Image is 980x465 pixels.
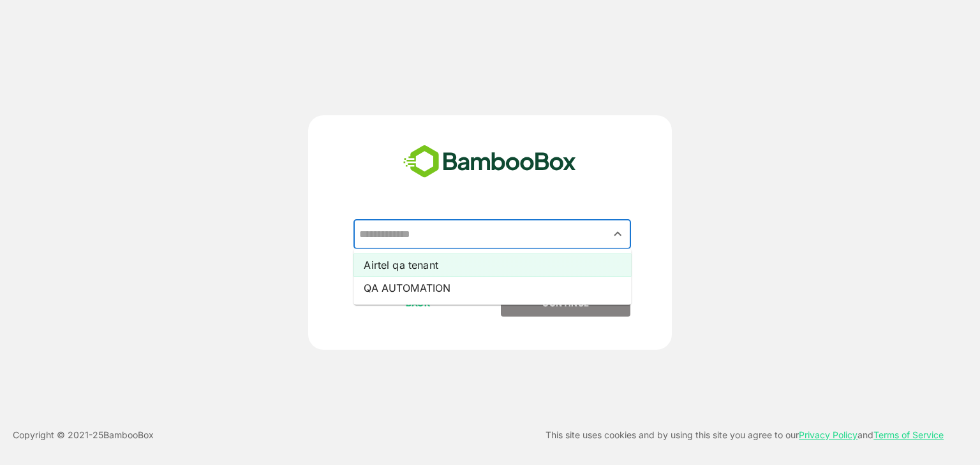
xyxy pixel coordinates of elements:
[396,141,583,183] img: bamboobox
[799,429,857,440] a: Privacy Policy
[873,429,944,440] a: Terms of Service
[546,427,944,443] p: This site uses cookies and by using this site you agree to our and
[609,225,627,243] button: Close
[353,276,631,299] li: QA AUTOMATION
[353,254,631,276] li: Airtel qa tenant
[13,427,154,443] p: Copyright © 2021- 25 BambooBox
